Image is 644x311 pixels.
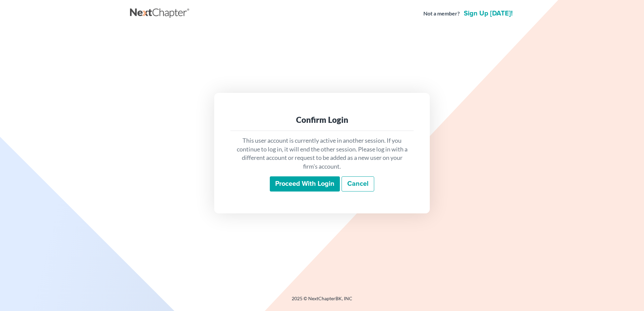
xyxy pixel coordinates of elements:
[130,295,514,307] div: 2025 © NextChapterBK, INC
[236,114,408,125] div: Confirm Login
[462,10,514,17] a: Sign up [DATE]!
[342,176,374,192] a: Cancel
[423,10,460,18] strong: Not a member?
[270,176,340,192] input: Proceed with login
[236,136,408,171] p: This user account is currently active in another session. If you continue to log in, it will end ...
